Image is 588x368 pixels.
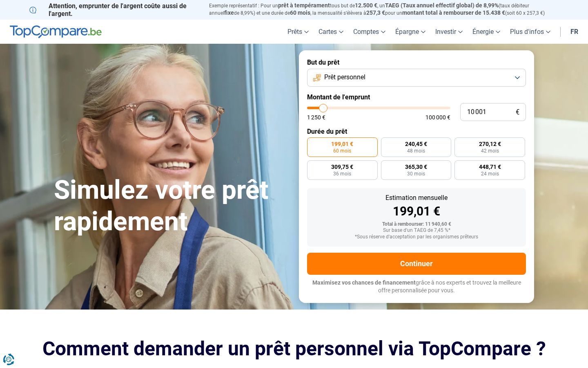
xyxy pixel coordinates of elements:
[224,9,234,16] span: fixe
[481,171,499,176] span: 24 mois
[324,73,365,82] span: Prêt personnel
[331,141,353,147] span: 199,01 €
[468,20,505,44] a: Énergie
[312,279,416,286] span: Maximisez vos chances de financement
[385,2,499,9] span: TAEG (Taux annuel effectif global) de 8,99%
[307,253,526,275] button: Continuer
[29,2,199,18] p: Attention, emprunter de l'argent coûte aussi de l'argent.
[333,171,351,176] span: 36 mois
[209,2,559,17] p: Exemple représentatif : Pour un tous but de , un (taux débiteur annuel de 8,99%) et une durée de ...
[366,9,385,16] span: 257,3 €
[405,141,427,147] span: 240,45 €
[402,9,505,16] span: montant total à rembourser de 15.438 €
[314,205,519,218] div: 199,01 €
[516,109,519,116] span: €
[307,58,526,66] label: But du prêt
[407,171,425,176] span: 30 mois
[314,20,348,44] a: Cartes
[355,2,377,9] span: 12.500 €
[405,164,427,170] span: 365,30 €
[505,20,555,44] a: Plus d'infos
[314,234,519,240] div: *Sous réserve d'acceptation par les organismes prêteurs
[407,148,425,153] span: 48 mois
[314,222,519,227] div: Total à rembourser: 11 940,60 €
[307,279,526,295] p: grâce à nos experts et trouvez la meilleure offre personnalisée pour vous.
[54,175,289,238] h1: Simulez votre prêt rapidement
[307,114,325,120] span: 1 250 €
[566,20,583,44] a: fr
[331,164,353,170] span: 309,75 €
[314,228,519,233] div: Sur base d'un TAEG de 7,45 %*
[479,164,501,170] span: 448,71 €
[307,93,526,101] label: Montant de l'emprunt
[283,20,314,44] a: Prêts
[307,69,526,87] button: Prêt personnel
[390,20,430,44] a: Épargne
[430,20,468,44] a: Investir
[314,195,519,201] div: Estimation mensuelle
[333,148,351,153] span: 60 mois
[307,128,526,135] label: Durée du prêt
[10,25,102,38] img: TopCompare
[479,141,501,147] span: 270,12 €
[481,148,499,153] span: 42 mois
[348,20,390,44] a: Comptes
[29,337,559,360] h2: Comment demander un prêt personnel via TopCompare ?
[290,9,310,16] span: 60 mois
[425,114,450,120] span: 100 000 €
[278,2,330,9] span: prêt à tempérament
